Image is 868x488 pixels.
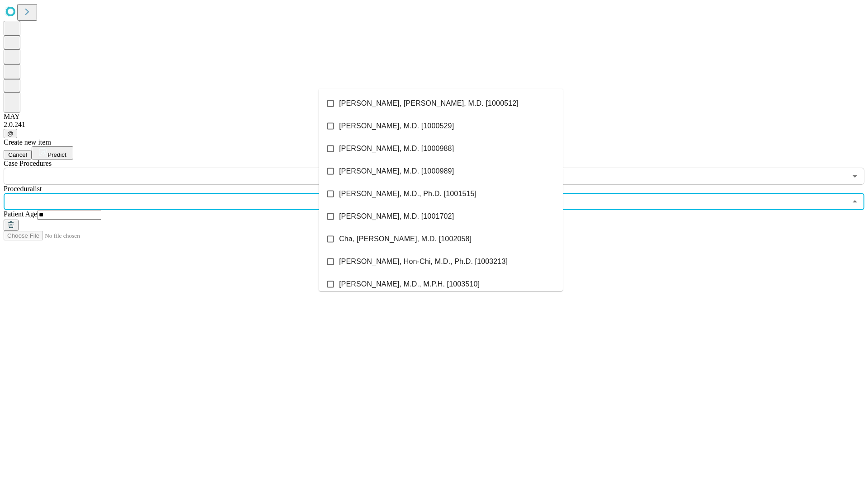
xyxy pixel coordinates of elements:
[4,129,17,138] button: @
[339,121,454,131] span: [PERSON_NAME], M.D. [1000529]
[4,150,32,160] button: Cancel
[339,166,454,177] span: [PERSON_NAME], M.D. [1000989]
[32,146,73,160] button: Predict
[849,170,861,183] button: Open
[4,121,864,129] div: 2.0.241
[339,234,472,244] span: Cha, [PERSON_NAME], M.D. [1002058]
[4,210,37,218] span: Patient Age
[339,143,454,154] span: [PERSON_NAME], M.D. [1000988]
[339,188,476,199] span: [PERSON_NAME], M.D., Ph.D. [1001515]
[339,211,454,222] span: [PERSON_NAME], M.D. [1001702]
[849,195,861,208] button: Close
[4,185,42,192] span: Proceduralist
[4,138,51,146] span: Create new item
[339,256,508,267] span: [PERSON_NAME], Hon-Chi, M.D., Ph.D. [1003213]
[4,113,864,121] div: MAY
[7,130,14,137] span: @
[4,160,52,167] span: Scheduled Procedure
[339,279,480,290] span: [PERSON_NAME], M.D., M.P.H. [1003510]
[47,151,66,158] span: Predict
[339,98,519,109] span: [PERSON_NAME], [PERSON_NAME], M.D. [1000512]
[8,151,27,158] span: Cancel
